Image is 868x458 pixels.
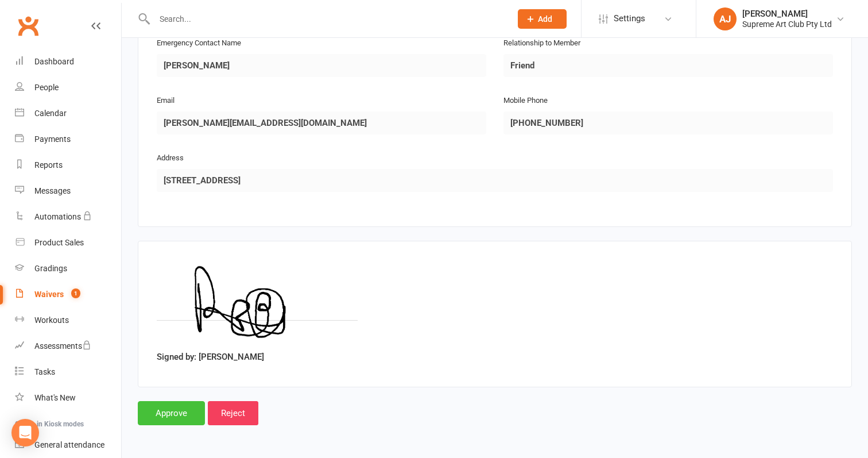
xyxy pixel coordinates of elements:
[15,256,121,282] a: Gradings
[14,11,42,40] a: Clubworx
[34,341,91,351] div: Assessments
[518,9,567,29] button: Add
[34,134,71,144] div: Payments
[34,367,55,376] div: Tasks
[15,178,121,204] a: Messages
[15,230,121,256] a: Product Sales
[538,14,552,24] span: Add
[503,37,580,49] label: Relationship to Member
[151,11,503,27] input: Search...
[34,264,67,273] div: Gradings
[15,75,121,101] a: People
[714,7,737,30] div: AJ
[15,49,121,75] a: Dashboard
[15,432,121,458] a: General attendance kiosk mode
[34,186,71,195] div: Messages
[15,101,121,126] a: Calendar
[34,83,59,92] div: People
[15,204,121,230] a: Automations
[34,290,64,299] div: Waivers
[34,315,69,325] div: Workouts
[34,109,67,118] div: Calendar
[157,350,264,364] label: Signed by: [PERSON_NAME]
[157,37,241,49] label: Emergency Contact Name
[157,260,358,346] img: image1754739054.png
[15,385,121,411] a: What's New
[15,333,121,359] a: Assessments
[614,6,645,32] span: Settings
[34,57,74,66] div: Dashboard
[742,9,832,19] div: [PERSON_NAME]
[34,393,76,402] div: What's New
[15,307,121,333] a: Workouts
[15,282,121,307] a: Waivers 1
[11,419,39,447] div: Open Intercom Messenger
[34,160,63,170] div: Reports
[15,126,121,152] a: Payments
[34,238,84,247] div: Product Sales
[15,152,121,178] a: Reports
[208,401,258,425] input: Reject
[157,95,175,107] label: Email
[34,212,81,221] div: Automations
[138,401,205,425] input: Approve
[34,440,104,449] div: General attendance
[503,95,548,107] label: Mobile Phone
[742,19,832,29] div: Supreme Art Club Pty Ltd
[157,152,184,164] label: Address
[15,359,121,385] a: Tasks
[71,288,80,298] span: 1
